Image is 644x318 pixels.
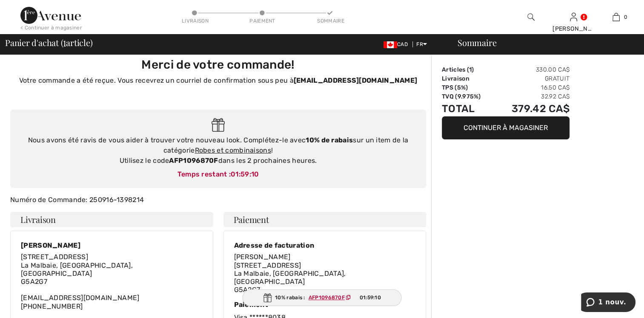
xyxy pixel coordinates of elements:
span: 1 [469,66,472,73]
img: 1ère Avenue [20,7,81,24]
img: recherche [527,12,535,22]
a: 0 [595,12,637,22]
span: Panier d'achat ( article) [5,38,93,47]
span: 01:59:10 [360,294,381,301]
iframe: Ouvre un widget dans lequel vous pouvez chatter avec l’un de nos agents [581,292,635,314]
div: Sommaire [317,17,343,25]
h4: Paiement [223,212,426,227]
td: 32.92 CA$ [493,92,570,101]
a: Robes et combinaisons [195,146,271,154]
div: [PERSON_NAME] [552,24,594,33]
span: CAD [384,41,411,47]
td: 16.50 CA$ [493,83,570,92]
strong: 10% de rabais [306,136,353,144]
div: < Continuer à magasiner [20,24,82,32]
td: Gratuit [493,74,570,83]
a: Se connecter [570,13,577,21]
td: 379.42 CA$ [493,101,570,116]
span: [PERSON_NAME] [234,253,291,261]
img: Mon panier [613,12,620,22]
img: Mes infos [570,12,577,22]
span: 01:59:10 [231,170,259,178]
span: [STREET_ADDRESS] La Malbaie, [GEOGRAPHIC_DATA], [GEOGRAPHIC_DATA] G5A2G7 [234,261,346,294]
td: TPS (5%) [442,83,493,92]
div: Temps restant : [19,169,418,179]
div: Numéro de Commande: 250916-1398214 [5,195,431,205]
span: FR [416,41,427,47]
button: Continuer à magasiner [442,116,570,139]
td: Articles ( ) [442,65,493,74]
p: Votre commande a été reçue. Vous recevrez un courriel de confirmation sous peu à [15,75,421,86]
div: Paiement [249,17,275,25]
td: TVQ (9.975%) [442,92,493,101]
div: Sommaire [447,38,639,47]
div: Nous avons été ravis de vous aider à trouver votre nouveau look. Complétez-le avec sur un item de... [19,135,418,166]
h4: Livraison [10,212,213,227]
div: Adresse de facturation [234,241,416,249]
div: Livraison [182,17,207,25]
strong: [EMAIL_ADDRESS][DOMAIN_NAME] [294,76,417,84]
div: Paiement [234,301,416,309]
div: [PERSON_NAME] [21,241,203,249]
td: 330.00 CA$ [493,65,570,74]
span: 1 [63,36,66,47]
h3: Merci de votre commande! [15,58,421,72]
ins: AFP1096870F [309,295,345,301]
img: Canadian Dollar [384,41,397,48]
span: [STREET_ADDRESS] La Malbaie, [GEOGRAPHIC_DATA], [GEOGRAPHIC_DATA] G5A2G7 [21,253,133,286]
span: 0 [624,13,627,21]
img: Gift.svg [263,293,272,302]
strong: AFP1096870F [169,156,218,165]
div: [EMAIL_ADDRESS][DOMAIN_NAME] [PHONE_NUMBER] [21,253,203,310]
img: Gift.svg [212,118,225,132]
div: 10% rabais : [242,289,402,306]
td: Livraison [442,74,493,83]
td: Total [442,101,493,116]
